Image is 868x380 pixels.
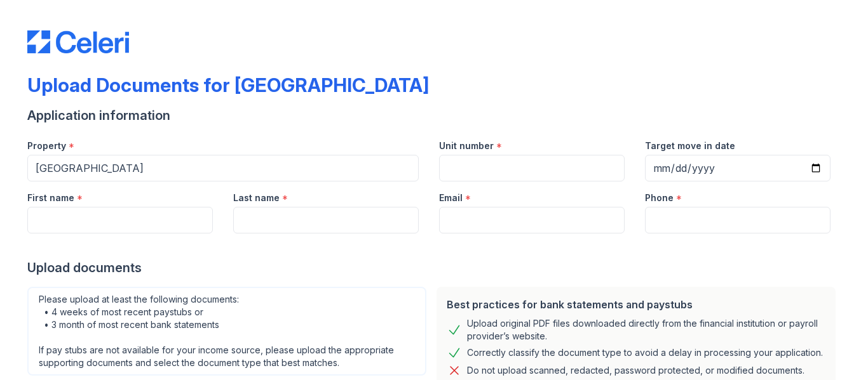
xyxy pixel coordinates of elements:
label: First name [27,192,74,204]
label: Unit number [439,140,494,152]
label: Email [439,192,463,204]
img: CE_Logo_Blue-a8612792a0a2168367f1c8372b55b34899dd931a85d93a1a3d3e32e68fde9ad4.png [27,30,129,53]
div: Application information [27,107,841,124]
div: Correctly classify the document type to avoid a delay in processing your application. [467,345,823,360]
label: Property [27,140,66,152]
label: Phone [645,192,674,204]
div: Upload original PDF files downloaded directly from the financial institution or payroll provider’... [467,317,825,343]
div: Do not upload scanned, redacted, password protected, or modified documents. [467,363,804,378]
div: Upload Documents for [GEOGRAPHIC_DATA] [27,74,429,96]
div: Please upload at least the following documents: • 4 weeks of most recent paystubs or • 3 month of... [27,287,426,376]
label: Last name [233,192,280,204]
label: Target move in date [645,140,735,152]
div: Best practices for bank statements and paystubs [447,297,825,312]
div: Upload documents [27,259,841,277]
